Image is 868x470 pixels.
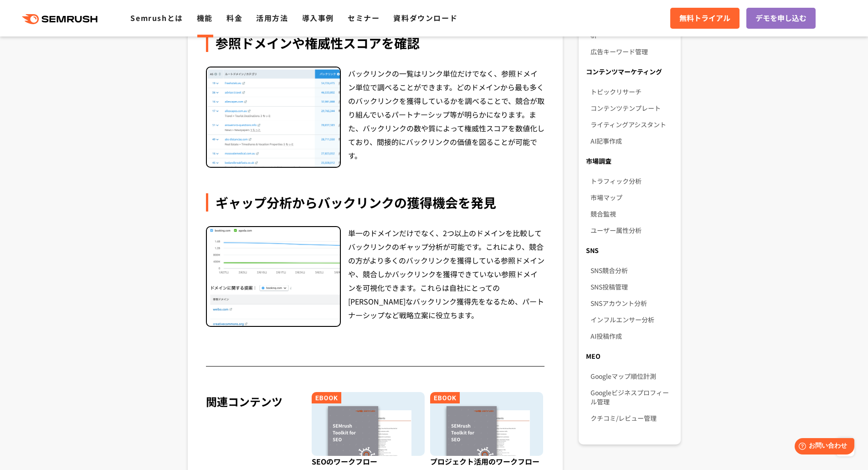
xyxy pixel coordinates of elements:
[197,12,213,23] a: 機能
[591,368,673,384] a: Googleマップ順位計測
[591,262,673,279] a: SNS競合分析
[348,12,380,23] a: セミナー
[591,279,673,295] a: SNS投稿管理
[206,34,545,52] div: 参照ドメインや権威性スコアを確認
[591,410,673,426] a: クチコミ/レビュー管理
[787,434,858,460] iframe: Help widget launcher
[579,348,680,364] div: MEO
[591,384,673,410] a: Googleビジネスプロフィール管理
[591,189,673,206] a: 市場マップ
[670,8,740,29] a: 無料トライアル
[226,12,242,23] a: 料金
[393,12,457,23] a: 資料ダウンロード
[591,43,673,60] a: 広告キーワード管理
[755,12,806,24] span: デモを申し込む
[591,116,673,133] a: ライティングアシスタント
[591,311,673,328] a: インフルエンサー分析
[679,12,730,24] span: 無料トライアル
[206,193,545,212] div: ギャップ分析からバックリンクの獲得機会を発見
[591,83,673,100] a: トピックリサーチ
[207,227,340,326] img: 被リンク分析 ギャップ分析
[207,67,340,167] img: 被リンク分析 参照ドメイン一覧
[591,173,673,189] a: トラフィック分析
[591,133,673,149] a: AI記事作成
[579,63,680,80] div: コンテンツマーケティング
[591,100,673,116] a: コンテンツテンプレート
[591,222,673,238] a: ユーザー属性分析
[302,12,334,23] a: 導入事例
[591,328,673,344] a: AI投稿作成
[256,12,288,23] a: 活用方法
[591,295,673,311] a: SNSアカウント分析
[746,8,816,29] a: デモを申し込む
[591,206,673,222] a: 競合監視
[130,12,183,23] a: Semrushとは
[348,226,545,327] div: 単一のドメインだけでなく、2つ以上のドメインを比較してバックリンクのギャップ分析が可能です。これにより、競合の方がより多くのバックリンクを獲得している参照ドメインや、競合しかバックリンクを獲得で...
[348,67,545,168] div: バックリンクの一覧はリンク単位だけでなく、参照ドメイン単位で調べることができます。どのドメインから最も多くのバックリンクを獲得しているかを調べることで、競合が取り組んでいるパートナーシップ等が明...
[579,242,680,258] div: SNS
[579,153,680,169] div: 市場調査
